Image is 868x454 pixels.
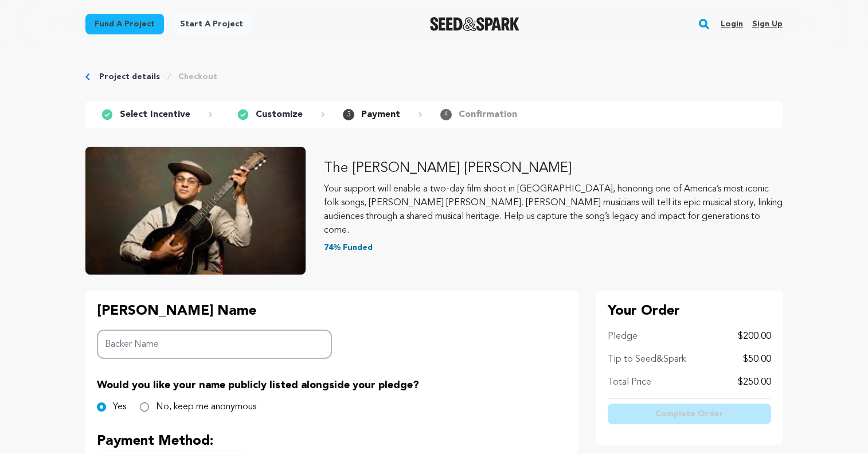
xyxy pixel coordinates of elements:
[85,14,164,34] a: Fund a project
[97,432,566,451] p: Payment Method:
[324,242,783,253] p: 74% Funded
[256,108,303,122] p: Customize
[324,182,783,237] p: Your support will enable a two-day film shoot in [GEOGRAPHIC_DATA], honoring one of America’s mos...
[721,15,743,33] a: Login
[156,400,256,414] label: No, keep me anonymous
[113,400,126,414] label: Yes
[608,375,651,389] p: Total Price
[85,71,783,83] div: Breadcrumb
[85,147,306,275] img: The Liza Jane Sessions image
[430,17,520,31] img: Seed&Spark Logo Dark Mode
[120,108,190,122] p: Select Incentive
[738,375,771,389] p: $250.00
[324,159,783,178] p: The [PERSON_NAME] [PERSON_NAME]
[608,302,771,320] p: Your Order
[99,71,160,83] a: Project details
[743,353,771,366] p: $50.00
[430,17,520,31] a: Seed&Spark Homepage
[459,108,517,122] p: Confirmation
[738,330,771,343] p: $200.00
[608,353,686,366] p: Tip to Seed&Spark
[97,330,332,359] input: Backer Name
[752,15,783,33] a: Sign up
[608,404,771,424] button: Complete Order
[608,330,638,343] p: Pledge
[178,71,217,83] a: Checkout
[361,108,400,122] p: Payment
[440,109,452,120] span: 4
[343,109,354,120] span: 3
[655,408,724,420] span: Complete Order
[97,302,332,320] p: [PERSON_NAME] Name
[171,14,252,34] a: Start a project
[97,377,566,393] p: Would you like your name publicly listed alongside your pledge?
